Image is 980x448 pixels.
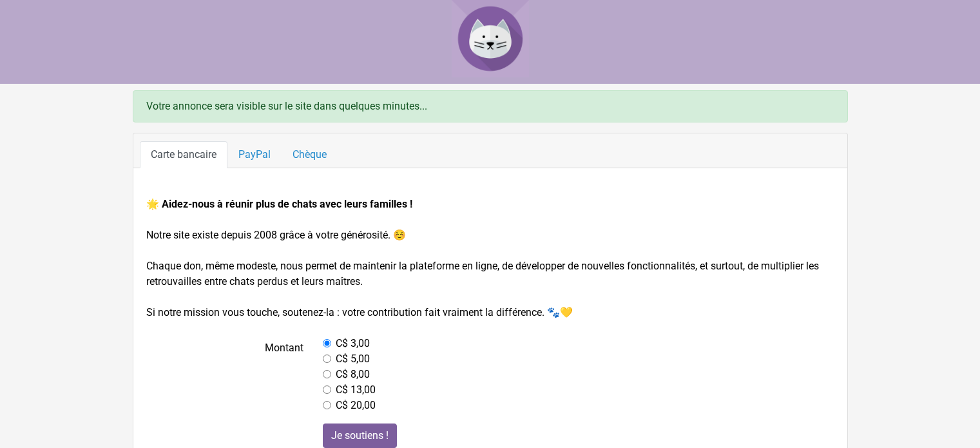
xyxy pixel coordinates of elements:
strong: 🌟 Aidez-nous à réunir plus de chats avec leurs familles ! [146,198,412,210]
div: Votre annonce sera visible sur le site dans quelques minutes... [133,90,848,122]
label: C$ 5,00 [336,351,370,367]
input: Je soutiens ! [323,424,397,448]
label: C$ 8,00 [336,367,370,382]
label: Montant [137,336,314,413]
a: Carte bancaire [140,141,227,168]
label: C$ 3,00 [336,336,370,351]
label: C$ 20,00 [336,398,376,413]
a: PayPal [227,141,282,168]
a: Chèque [282,141,338,168]
label: C$ 13,00 [336,382,376,398]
